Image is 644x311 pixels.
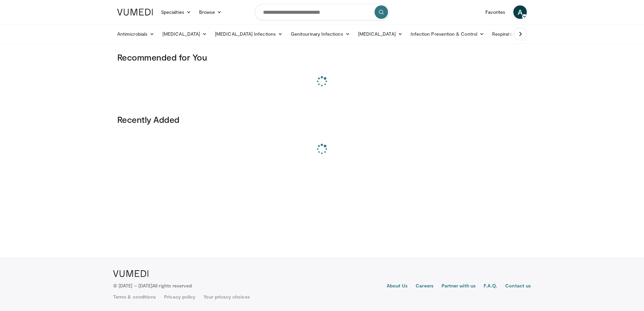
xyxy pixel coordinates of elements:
span: All rights reserved [152,283,192,288]
a: [MEDICAL_DATA] Infections [211,27,287,41]
img: VuMedi Logo [117,9,153,15]
a: [MEDICAL_DATA] [158,27,211,41]
a: Genitourinary Infections [287,27,354,41]
a: A [513,5,527,19]
p: © [DATE] – [DATE] [113,282,192,289]
a: Partner with us [442,282,476,290]
h3: Recommended for You [117,52,527,63]
a: About Us [387,282,408,290]
a: Contact us [505,282,531,290]
a: Specialties [157,5,195,19]
a: Infection Prevention & Control [407,27,488,41]
a: F.A.Q. [484,282,497,290]
a: Antimicrobials [113,27,158,41]
a: Favorites [481,5,509,19]
a: Your privacy choices [203,293,250,300]
input: Search topics, interventions [255,4,389,20]
img: VuMedi Logo [113,270,149,277]
a: Respiratory Infections [488,27,551,41]
a: Careers [416,282,433,290]
a: Terms & conditions [113,293,156,300]
h3: Recently Added [117,114,527,125]
a: [MEDICAL_DATA] [354,27,407,41]
a: Privacy policy [164,293,195,300]
a: Browse [195,5,226,19]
